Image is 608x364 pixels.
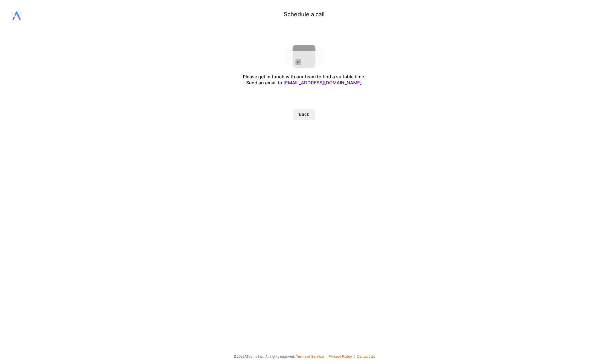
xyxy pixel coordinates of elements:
[296,355,326,358] button: Terms of Service
[329,355,355,358] button: Privacy Policy
[293,109,315,120] button: Back
[284,11,325,17] div: Schedule a call
[357,355,375,358] button: Contact Us
[233,353,295,359] span: © 2025 ATeams Inc., All rights reserved.
[243,74,365,86] div: Please get in touch with our team to find a suitable time. Send an email to
[283,80,362,85] a: [EMAIL_ADDRESS][DOMAIN_NAME]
